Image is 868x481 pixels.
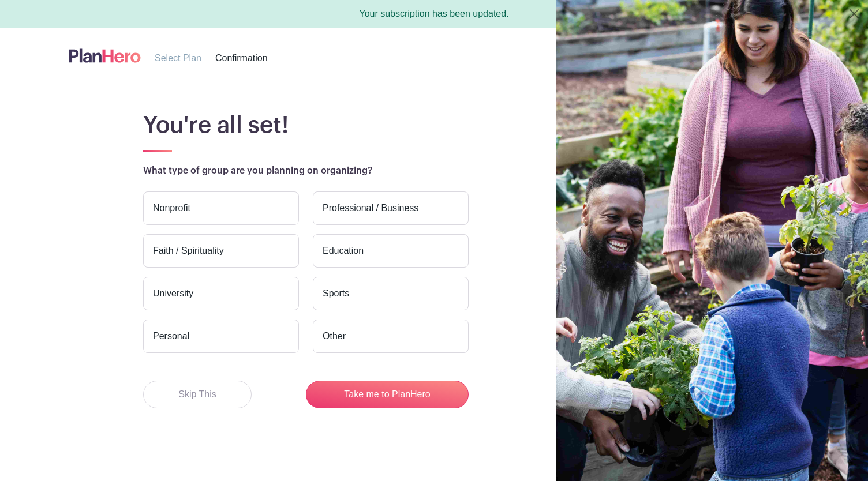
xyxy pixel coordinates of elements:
label: Faith / Spirituality [143,234,299,268]
label: Professional / Business [313,191,469,225]
label: University [143,277,299,310]
h1: You're all set! [143,111,794,139]
span: Select Plan [155,53,201,63]
button: Skip This [143,381,252,408]
label: Education [313,234,469,268]
img: logo-507f7623f17ff9eddc593b1ce0a138ce2505c220e1c5a4e2b4648c50719b7d32.svg [69,46,141,65]
label: Nonprofit [143,191,299,225]
label: Other [313,320,469,353]
span: Confirmation [215,53,268,63]
label: Personal [143,320,299,353]
p: What type of group are you planning on organizing? [143,164,794,178]
label: Sports [313,277,469,310]
button: Take me to PlanHero [306,381,469,408]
